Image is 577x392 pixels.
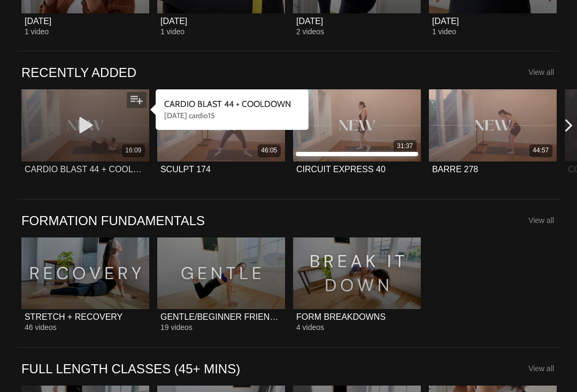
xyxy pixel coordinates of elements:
div: [DATE] [296,16,323,26]
button: Add to my list [127,92,147,108]
span: 1 video [160,27,184,36]
div: 16:09 [125,146,141,155]
a: FORM BREAKDOWNSFORM BREAKDOWNS4 videos [293,237,421,332]
span: 4 videos [296,323,324,332]
div: SCULPT 174 [160,164,211,174]
span: 2 videos [296,27,324,36]
div: [DATE] cardio15 [164,110,301,121]
div: FORM BREAKDOWNS [296,312,386,322]
div: BARRE 278 [432,164,478,174]
strong: CARDIO BLAST 44 + COOLDOWN [164,99,291,109]
span: 19 videos [160,323,193,332]
div: 44:57 [533,146,549,155]
a: CIRCUIT EXPRESS 4031:37CIRCUIT EXPRESS 40 [293,89,421,183]
a: GENTLE/BEGINNER FRIENDLYGENTLE/BEGINNER FRIENDLY19 videos [157,237,285,332]
a: RECENTLY ADDED [21,64,136,81]
a: View all [528,364,554,373]
div: STRETCH + RECOVERY [25,312,122,322]
span: 1 video [432,27,456,36]
a: FULL LENGTH CLASSES (45+ MINS) [21,360,240,377]
div: CARDIO BLAST 44 + COOLDOWN [25,164,146,174]
a: CARDIO BLAST 44 + COOLDOWN16:09CARDIO BLAST 44 + COOLDOWN [21,89,149,183]
div: GENTLE/BEGINNER FRIENDLY [160,312,282,322]
span: 1 video [25,27,49,36]
div: 31:37 [397,142,413,151]
span: 46 videos [25,323,57,332]
div: [DATE] [432,16,459,26]
div: [DATE] [160,16,187,26]
a: BARRE 27844:57BARRE 278 [429,89,557,183]
div: 46:05 [261,146,277,155]
div: [DATE] [25,16,51,26]
a: View all [528,216,554,225]
a: View all [528,68,554,76]
a: SCULPT 17446:05SCULPT 174 [157,89,285,183]
a: STRETCH + RECOVERYSTRETCH + RECOVERY46 videos [21,237,149,332]
div: CIRCUIT EXPRESS 40 [296,164,386,174]
a: FORMATION FUNDAMENTALS [21,212,205,229]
